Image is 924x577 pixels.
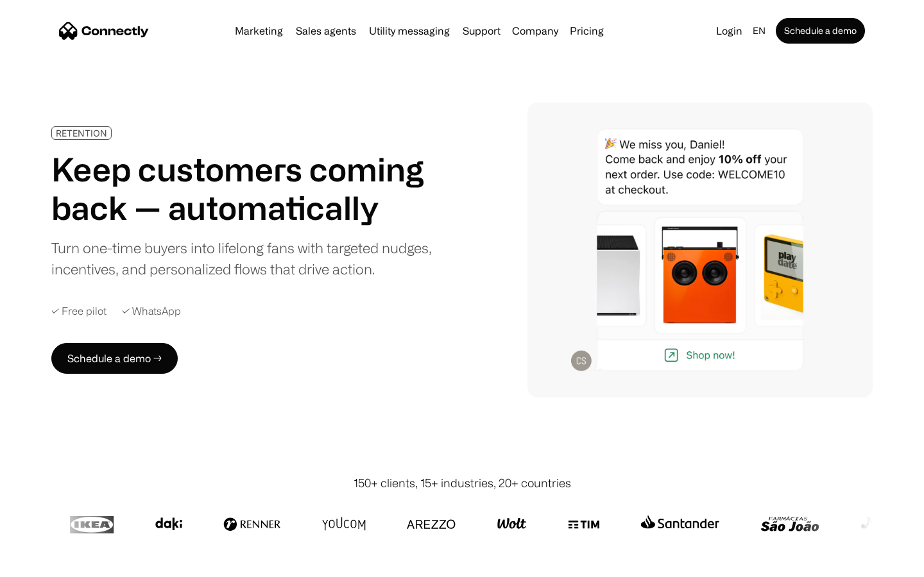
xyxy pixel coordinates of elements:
[753,22,766,40] div: en
[122,305,181,317] div: ✓ WhatsApp
[51,150,441,227] h1: Keep customers coming back — automatically
[51,343,178,374] a: Schedule a demo →
[230,26,288,36] a: Marketing
[565,26,609,36] a: Pricing
[364,26,455,36] a: Utility messaging
[354,474,571,492] div: 150+ clients, 15+ industries, 20+ countries
[748,22,773,40] div: en
[291,26,361,36] a: Sales agents
[51,305,107,317] div: ✓ Free pilot
[776,18,865,44] a: Schedule a demo
[458,26,506,36] a: Support
[512,22,558,40] div: Company
[51,237,441,280] div: Turn one-time buyers into lifelong fans with targeted nudges, incentives, and personalized flows ...
[13,553,77,573] aside: Language selected: English
[711,22,748,40] a: Login
[59,21,149,40] a: home
[26,555,77,573] ul: Language list
[508,22,562,40] div: Company
[56,128,107,138] div: RETENTION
